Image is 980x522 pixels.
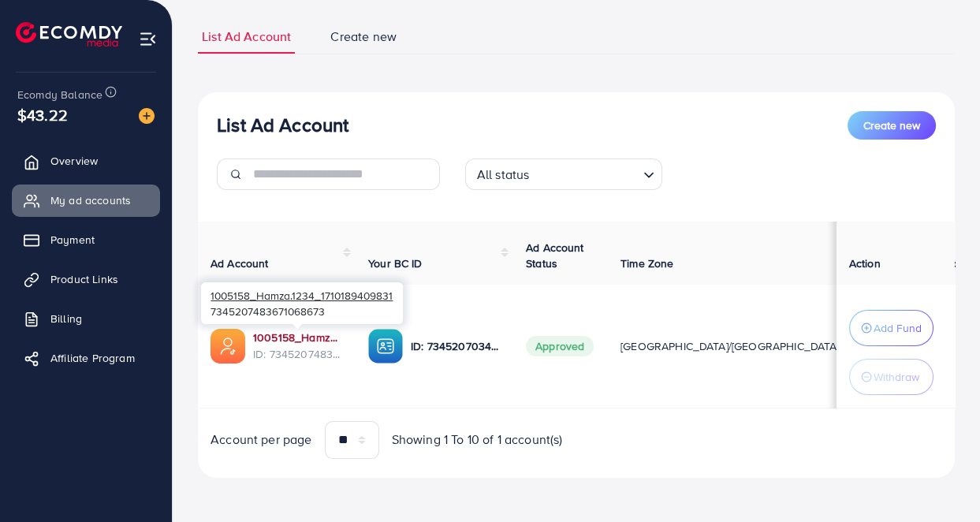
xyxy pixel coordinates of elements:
span: Product Links [50,271,118,287]
img: menu [139,30,157,48]
iframe: Chat [635,67,968,510]
a: Product Links [12,263,160,295]
span: Ad Account Status [526,240,584,271]
input: Search for option [534,160,636,186]
span: Your BC ID [368,255,423,271]
span: Approved [526,336,594,356]
h3: List Ad Account [217,114,348,136]
span: Payment [50,232,95,248]
span: 1005158_Hamza.1234_1710189409831 [211,288,393,303]
span: List Ad Account [202,28,291,46]
span: Showing 1 To 10 of 1 account(s) [392,431,563,449]
a: 1005158_Hamza.1234_1710189409831 [253,330,343,345]
a: Billing [12,303,160,334]
img: image [139,108,155,124]
a: My ad accounts [12,185,160,216]
span: [GEOGRAPHIC_DATA]/[GEOGRAPHIC_DATA] [620,338,840,354]
span: Create new [330,28,397,46]
a: Payment [12,224,160,255]
div: 7345207483671068673 [201,282,403,324]
span: Ad Account [211,255,269,271]
span: Ecomdy Balance [17,87,102,103]
span: Time Zone [620,255,673,271]
img: ic-ads-acc.e4c84228.svg [211,329,245,364]
a: Affiliate Program [12,342,160,374]
p: ID: 7345207034608140289 [411,337,501,356]
span: Billing [50,311,82,326]
a: Overview [12,145,160,177]
span: All status [474,163,533,186]
img: ic-ba-acc.ded83a64.svg [368,329,403,364]
span: Account per page [211,431,312,449]
span: Affiliate Program [50,350,135,366]
span: My ad accounts [50,192,131,208]
span: Overview [50,153,98,169]
span: $43.22 [17,103,68,126]
img: logo [16,22,122,47]
div: Search for option [465,158,662,190]
span: ID: 7345207483671068673 [253,346,343,362]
